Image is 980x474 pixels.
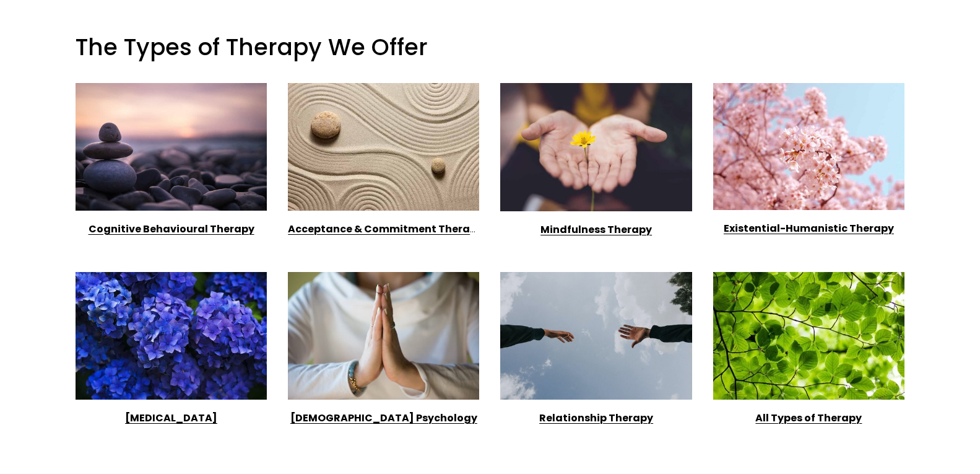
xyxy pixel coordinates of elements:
a: Existential-Humanistic Therapy [724,221,894,235]
a: All Types of Therapy [755,411,862,425]
a: Cognitive Behavioural Therapy [89,222,254,236]
a: Relationship Therapy [539,411,653,425]
a: [DEMOGRAPHIC_DATA] Psychology [290,411,477,425]
h1: The Types of Therapy We Offer [76,33,904,62]
a: Mindfulness Therapy [540,222,652,237]
a: [MEDICAL_DATA] [125,411,217,425]
a: Acceptance & Commitment Therapy [288,222,483,236]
